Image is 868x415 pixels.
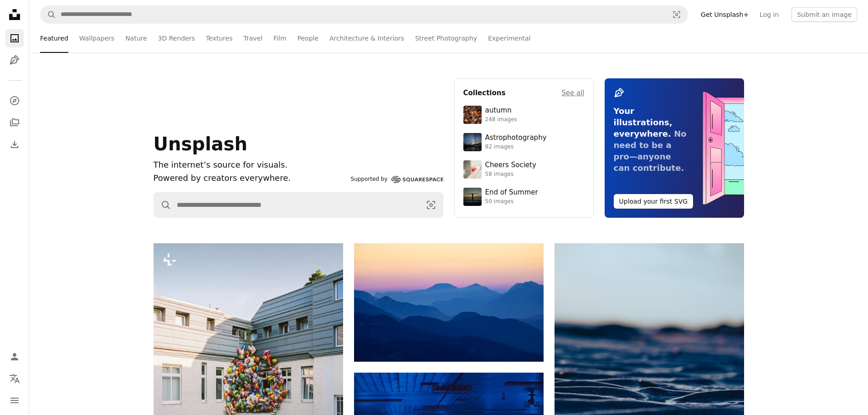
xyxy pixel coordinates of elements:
[154,192,443,218] form: Find visuals sitewide
[5,391,24,410] button: Menu
[666,6,688,23] button: Visual search
[561,87,584,98] a: See all
[5,92,24,110] a: Explore
[329,24,404,53] a: Architecture & Interiors
[5,348,24,366] a: Log in / Sign up
[463,87,506,98] h4: Collections
[40,5,688,24] form: Find visuals sitewide
[485,171,536,178] div: 58 images
[485,133,547,143] div: Astrophotography
[555,381,744,389] a: Rippled sand dunes under a twilight sky
[754,7,784,22] a: Log in
[485,161,536,170] div: Cheers Society
[463,133,482,151] img: photo-1538592487700-be96de73306f
[485,116,517,123] div: 248 images
[419,193,443,217] button: Visual search
[154,172,347,185] p: Powered by creators everywhere.
[463,188,585,206] a: End of Summer50 images
[154,159,347,172] h1: The internet’s source for visuals.
[41,6,56,23] button: Search Unsplash
[463,160,482,179] img: photo-1610218588353-03e3130b0e2d
[463,188,482,206] img: premium_photo-1754398386796-ea3dec2a6302
[154,133,247,154] span: Unsplash
[125,24,147,53] a: Nature
[485,143,547,151] div: 82 images
[614,106,673,138] span: Your illustrations, everywhere.
[614,194,693,209] button: Upload your first SVG
[154,367,343,375] a: A large cluster of colorful balloons on a building facade.
[206,24,233,53] a: Textures
[463,106,482,124] img: photo-1637983927634-619de4ccecac
[354,243,544,362] img: Layered blue mountains under a pastel sky
[243,24,262,53] a: Travel
[158,24,195,53] a: 3D Renders
[791,7,857,22] button: Submit an image
[485,188,538,197] div: End of Summer
[298,24,319,53] a: People
[5,29,24,47] a: Photos
[5,51,24,69] a: Illustrations
[463,160,585,179] a: Cheers Society58 images
[5,135,24,154] a: Download History
[695,7,754,22] a: Get Unsplash+
[351,174,443,185] a: Supported by
[415,24,477,53] a: Street Photography
[5,369,24,388] button: Language
[463,133,585,151] a: Astrophotography82 images
[79,24,114,53] a: Wallpapers
[154,193,171,217] button: Search Unsplash
[614,129,687,173] span: No need to be a pro—anyone can contribute.
[485,198,538,205] div: 50 images
[354,298,544,306] a: Layered blue mountains under a pastel sky
[463,106,585,124] a: autumn248 images
[273,24,286,53] a: Film
[485,106,517,115] div: autumn
[488,24,530,53] a: Experimental
[5,113,24,132] a: Collections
